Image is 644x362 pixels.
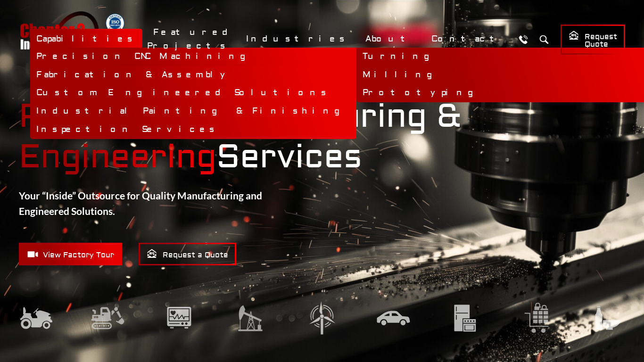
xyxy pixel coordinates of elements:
span: Request a Quote [147,248,228,260]
a: About [359,29,421,49]
a: Custom Engineered Solutions [30,84,356,102]
a: Chapter 2 Incorporated [19,11,99,67]
a: Contact [425,29,510,49]
mark: Precision [19,97,175,137]
a: Industries [240,29,355,49]
a: Capabilities [30,29,142,49]
a: Request a Quote [139,243,236,265]
a: Inspection Services [30,121,356,139]
a: Request Quote [561,25,625,55]
a: Featured Projects [147,22,235,56]
a: Precision CNC Machining [30,48,356,66]
span: Request Quote [569,30,617,49]
strong: Your “Inside” Outsource for Quality Manufacturing and Engineered Solutions. [19,189,262,217]
a: Fabrication & Assembly [30,66,356,84]
a: Industrial Painting & Finishing [30,102,356,121]
a: Call Us [514,31,532,48]
a: View Factory Tour [19,243,122,265]
span: View Factory Tour [27,248,114,260]
button: Search [535,31,553,48]
mark: Engineering [19,137,216,177]
strong: Manufacturing & Services [19,97,625,178]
